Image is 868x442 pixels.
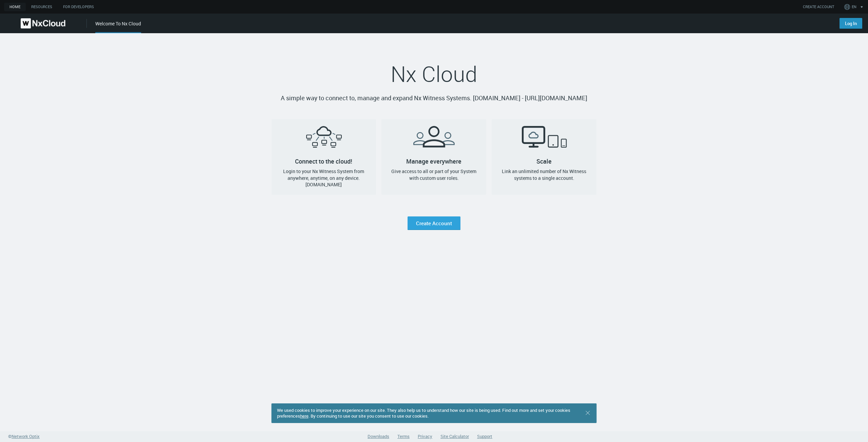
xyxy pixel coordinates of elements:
[381,119,486,195] a: Manage everywhereGive access to all or part of your System with custom user roles.
[852,4,856,10] span: EN
[477,433,492,439] a: Support
[803,4,834,10] a: CREATE ACCOUNT
[440,433,469,439] a: Site Calculator
[95,20,141,33] div: Welcome To Nx Cloud
[368,433,389,439] a: Downloads
[843,1,866,12] button: EN
[309,413,429,419] span: . By continuing to use our site you consent to use our cookies.
[272,119,376,161] h2: Connect to the cloud!
[4,3,26,11] a: home
[272,93,597,103] p: A simple way to connect to, manage and expand Nx Witness Systems. [DOMAIN_NAME] - [URL][DOMAIN_NAME]
[381,119,486,161] h2: Manage everywhere
[277,407,570,419] span: We used cookies to improve your experience on our site. They also help us to understand how our s...
[492,119,596,195] a: ScaleLink an unlimited number of Nx Witness systems to a single account.
[840,18,862,29] a: Log In
[391,59,477,88] span: Nx Cloud
[408,216,460,230] a: Create Account
[492,119,596,161] h2: Scale
[58,3,99,11] a: For Developers
[272,119,376,195] a: Connect to the cloud!Login to your Nx Witness System from anywhere, anytime, on any device. [DOMA...
[387,168,481,181] h4: Give access to all or part of your System with custom user roles.
[8,433,40,440] a: ©Network Optix
[21,18,65,28] img: Nx Cloud logo
[418,433,432,439] a: Privacy
[397,433,410,439] a: Terms
[12,433,40,439] span: Network Optix
[277,168,371,188] h4: Login to your Nx Witness System from anywhere, anytime, on any device. [DOMAIN_NAME]
[300,413,309,419] a: here
[26,3,58,11] a: Resources
[497,168,591,181] h4: Link an unlimited number of Nx Witness systems to a single account.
